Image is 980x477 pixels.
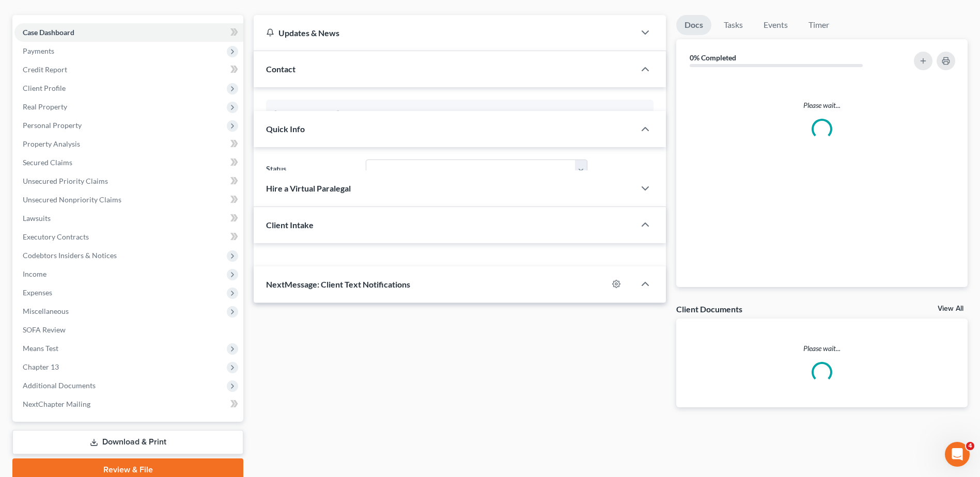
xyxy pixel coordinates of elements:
[266,183,351,193] span: Hire a Virtual Paralegal
[23,400,90,408] span: NextChapter Mailing
[14,135,243,153] a: Property Analysis
[14,395,243,414] a: NextChapter Mailing
[23,102,67,111] span: Real Property
[23,84,66,92] span: Client Profile
[23,269,46,278] span: Income
[14,172,243,190] a: Unsecured Priority Claims
[715,15,751,35] a: Tasks
[966,442,974,450] span: 4
[23,65,67,74] span: Credit Report
[14,23,243,42] a: Case Dashboard
[800,15,837,35] a: Timer
[14,153,243,172] a: Secured Claims
[23,46,54,55] span: Payments
[266,220,314,230] span: Client Intake
[266,124,305,134] span: Quick Info
[676,343,968,354] p: Please wait...
[274,108,645,120] div: [PERSON_NAME]
[23,121,82,130] span: Personal Property
[14,321,243,339] a: SOFA Review
[23,195,121,204] span: Unsecured Nonpriority Claims
[14,209,243,228] a: Lawsuits
[676,304,742,314] div: Client Documents
[23,288,52,297] span: Expenses
[685,100,959,110] p: Please wait...
[676,15,711,35] a: Docs
[23,325,66,334] span: SOFA Review
[23,177,108,185] span: Unsecured Priority Claims
[938,305,963,312] a: View All
[23,251,117,260] span: Codebtors Insiders & Notices
[23,28,74,37] span: Case Dashboard
[12,430,243,454] a: Download & Print
[23,381,96,390] span: Additional Documents
[266,27,623,38] div: Updates & News
[23,214,51,222] span: Lawsuits
[23,158,72,167] span: Secured Claims
[14,228,243,246] a: Executory Contracts
[14,60,243,79] a: Credit Report
[23,362,59,371] span: Chapter 13
[14,190,243,209] a: Unsecured Nonpriority Claims
[945,442,970,467] iframe: Intercom live chat
[23,232,89,241] span: Executory Contracts
[266,64,295,74] span: Contact
[690,53,736,62] strong: 0% Completed
[755,15,796,35] a: Events
[266,279,410,289] span: NextMessage: Client Text Notifications
[261,160,360,180] label: Status
[23,344,58,353] span: Means Test
[23,139,80,148] span: Property Analysis
[23,307,69,315] span: Miscellaneous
